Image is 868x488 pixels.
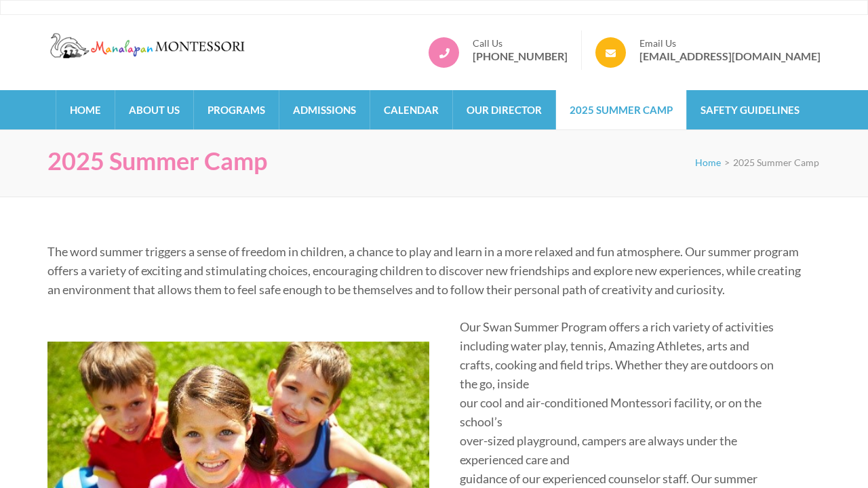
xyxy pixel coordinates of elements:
[639,37,821,49] span: Email Us
[194,90,279,129] a: Programs
[47,30,251,60] img: Manalapan Montessori – #1 Rated Child Day Care Center in Manalapan NJ
[115,90,193,129] a: About Us
[453,90,555,129] a: Our Director
[56,90,115,129] a: Home
[639,49,821,63] a: [EMAIL_ADDRESS][DOMAIN_NAME]
[724,157,730,168] span: >
[687,90,813,129] a: Safety Guidelines
[47,146,267,176] h1: 2025 Summer Camp
[695,157,721,168] a: Home
[47,242,810,299] p: The word summer triggers a sense of freedom in children, a chance to play and learn in a more rel...
[279,90,370,129] a: Admissions
[370,90,452,129] a: Calendar
[473,49,568,63] a: [PHONE_NUMBER]
[473,37,568,49] span: Call Us
[556,90,686,129] a: 2025 Summer Camp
